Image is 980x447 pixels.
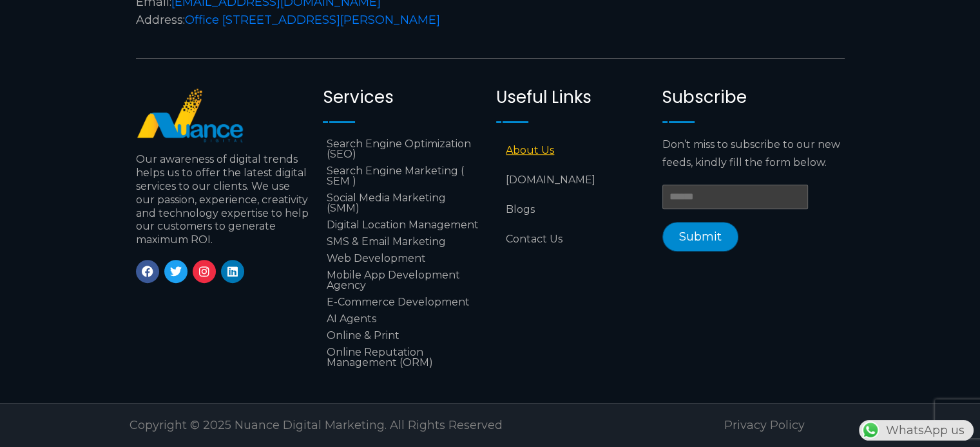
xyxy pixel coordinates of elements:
a: Social Media Marketing (SMM) [323,190,483,217]
span: Copyright © 2025 Nuance Digital Marketing. All Rights Reserved [130,418,503,432]
a: Contact Us [496,224,649,254]
a: Online Reputation Management (ORM) [323,344,483,371]
a: Privacy Policy [724,418,804,432]
a: Digital Location Management [323,217,483,233]
a: [DOMAIN_NAME] [496,165,649,195]
p: Don’t miss to subscribe to our new feeds, kindly fill the form below. [662,136,844,172]
h2: Subscribe [662,87,844,107]
a: Search Engine Optimization (SEO) [323,136,483,163]
h2: Services [323,87,483,107]
img: WhatsApp [860,420,881,441]
a: E-Commerce Development [323,294,483,311]
a: Web Development [323,250,483,267]
button: Submit [662,222,738,251]
a: Mobile App Development Agency [323,267,483,294]
h2: Useful Links [496,87,649,107]
a: Office [STREET_ADDRESS][PERSON_NAME] [185,13,440,27]
a: SMS & Email Marketing [323,233,483,250]
a: About Us [496,136,649,165]
p: Our awareness of digital trends helps us to offer the latest digital services to our clients. We ... [136,153,311,247]
a: Search Engine Marketing ( SEM ) [323,163,483,190]
div: WhatsApp us [859,420,974,441]
a: Online & Print [323,327,483,344]
a: WhatsAppWhatsApp us [859,423,974,437]
a: AI Agents [323,311,483,327]
a: Blogs [496,195,649,224]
